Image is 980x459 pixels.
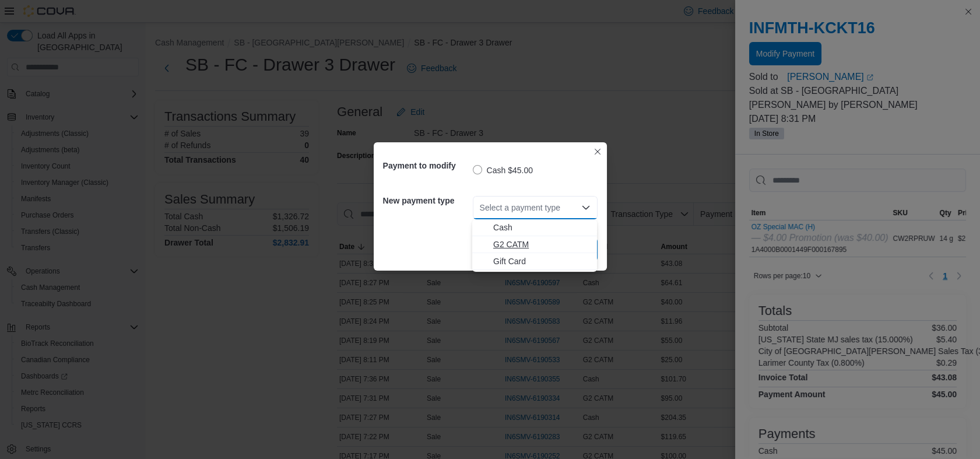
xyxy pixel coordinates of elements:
[472,219,597,270] div: Choose from the following options
[581,203,591,212] button: Close list of options
[480,201,481,215] input: Accessible screen reader label
[591,145,605,159] button: Closes this modal window
[383,189,470,212] h5: New payment type
[493,255,590,267] span: Gift Card
[473,163,533,177] label: Cash $45.00
[493,222,590,233] span: Cash
[472,219,597,236] button: Cash
[383,154,470,177] h5: Payment to modify
[493,239,590,250] span: G2 CATM
[472,253,597,270] button: Gift Card
[472,236,597,253] button: G2 CATM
